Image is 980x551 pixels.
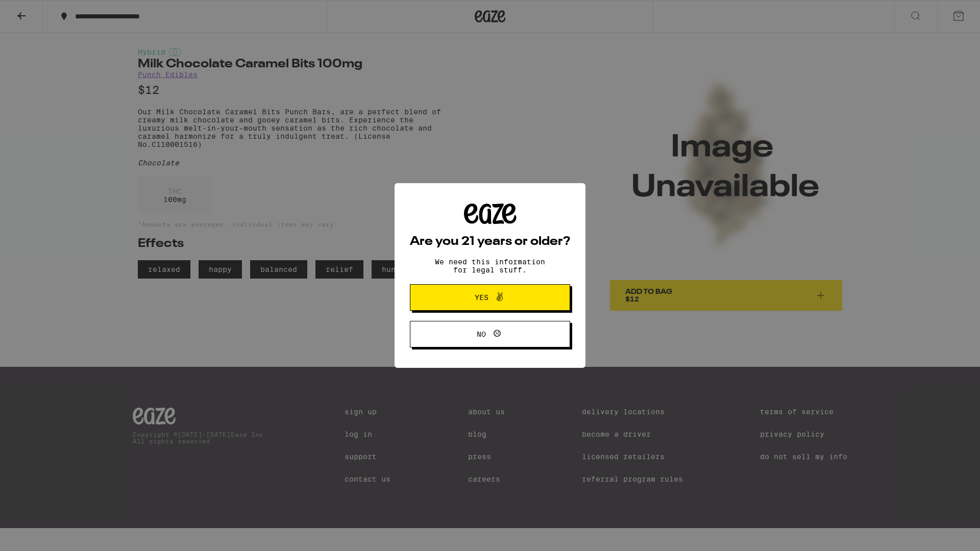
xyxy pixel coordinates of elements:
p: We need this information for legal stuff. [426,258,554,274]
span: No [477,331,486,338]
span: Yes [475,294,488,301]
button: No [410,321,570,347]
button: Yes [410,284,570,311]
h2: Are you 21 years or older? [410,236,570,248]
